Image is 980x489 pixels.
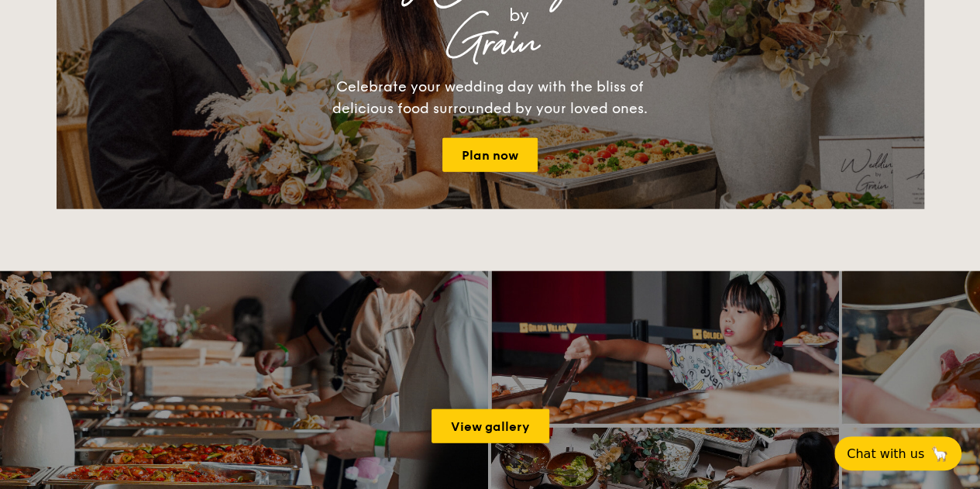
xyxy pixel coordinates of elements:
[847,446,924,461] span: Chat with us
[442,138,538,172] a: Plan now
[834,436,961,470] button: Chat with us🦙
[250,2,788,29] div: by
[193,29,788,57] div: Grain
[432,409,549,443] a: View gallery
[316,76,665,119] div: Celebrate your wedding day with the bliss of delicious food surrounded by your loved ones.
[930,445,949,463] span: 🦙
